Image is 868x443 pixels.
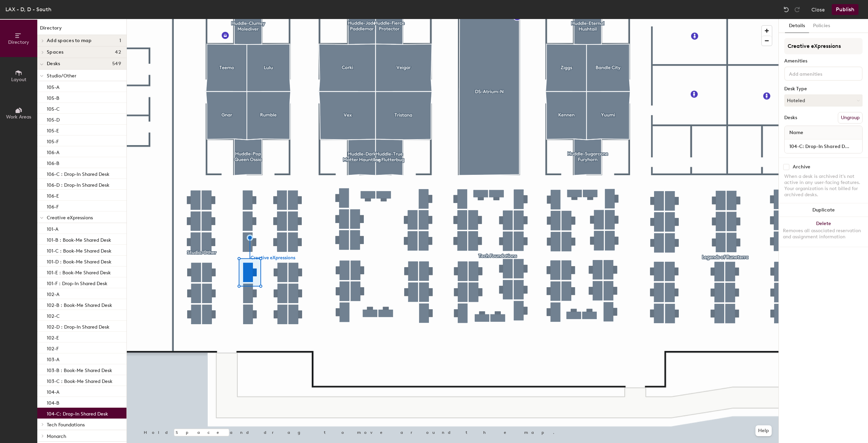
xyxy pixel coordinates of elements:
p: 105-D [47,115,60,123]
p: 105-C [47,104,60,112]
button: Help [755,425,772,436]
span: Monarch [47,433,66,439]
div: When a desk is archived it's not active in any user-facing features. Your organization is not bil... [784,173,863,198]
input: Add amenities [788,69,849,77]
p: 105-B [47,93,59,101]
p: 102-A [47,290,59,297]
span: Creative eXpressions [47,215,93,221]
button: Policies [809,19,834,33]
button: Publish [832,4,859,15]
img: Undo [783,6,790,13]
div: Archive [793,164,810,170]
img: Redo [794,6,801,13]
span: Directory [8,39,29,45]
p: 101-D : Book-Me Shared Desk [47,257,112,265]
p: 104-A [47,387,59,395]
span: Work Areas [6,114,31,120]
div: Desks [784,115,797,121]
p: 102-D : Drop-In Shared Desk [47,322,110,330]
button: Details [785,19,809,33]
p: 106-A [47,148,59,155]
span: Tech Foundations [47,422,85,428]
span: Desks [47,61,60,67]
p: 101-F : Drop-In Shared Desk [47,279,107,287]
button: DeleteRemoves all associated reservation and assignment information [779,217,868,247]
button: Duplicate [779,203,868,217]
div: Amenities [784,58,863,64]
p: 101-B : Book-Me Shared Desk [47,235,111,243]
button: Close [811,4,825,15]
div: LAX - D, D - South [5,5,52,14]
p: 101-E : Book-Me Shared Desk [47,268,111,276]
p: 102-C [47,311,60,319]
p: 104-B [47,398,59,406]
span: Layout [11,77,26,82]
span: Name [786,127,807,139]
span: 42 [115,50,121,55]
button: Hoteled [784,94,863,107]
span: Add spaces to map [47,38,92,43]
p: 105-F [47,137,59,145]
h1: Directory [37,24,126,35]
input: Unnamed desk [786,142,861,151]
div: Desk Type [784,86,863,92]
p: 106-D : Drop-In Shared Desk [47,180,110,188]
p: 103-C : Book-Me Shared Desk [47,376,113,384]
p: 102-E [47,333,59,341]
p: 103-B : Book-Me Shared Desk [47,366,112,373]
button: Ungroup [838,112,863,124]
p: 106-B [47,159,59,166]
div: Removes all associated reservation and assignment information [783,228,864,240]
p: 104-C: Drop-In Shared Desk [47,409,108,417]
span: 549 [112,61,121,67]
span: Studio/Other [47,73,76,79]
p: 106-C : Drop-In Shared Desk [47,169,110,177]
p: 101-A [47,224,58,232]
p: 103-A [47,355,59,363]
p: 101-C : Book-Me Shared Desk [47,246,112,254]
span: Spaces [47,50,64,55]
p: 106-F [47,202,59,210]
span: 1 [119,38,121,43]
p: 105-E [47,126,59,134]
p: 105-A [47,82,59,90]
p: 106-E [47,191,59,199]
p: 102-F [47,344,59,352]
p: 102-B : Book-Me Shared Desk [47,300,112,308]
